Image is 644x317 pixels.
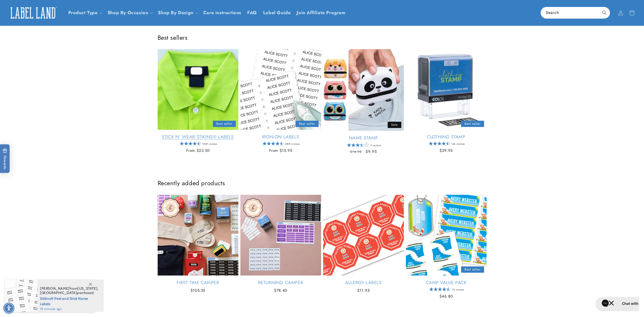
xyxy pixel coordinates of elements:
a: FAQ [244,7,260,19]
h2: Chat with us [29,6,50,11]
h2: Best sellers [158,34,487,41]
a: Label Guide [260,7,294,19]
summary: Shop By Occasion [105,7,155,19]
a: Iron-On Labels [240,134,321,140]
button: Search [599,7,610,18]
ul: Slider [158,49,487,159]
a: First Time Camper [158,280,238,286]
a: Join Affiliate Program [294,7,348,19]
img: Label Land [8,5,58,21]
span: Care instructions [203,10,241,16]
span: Label Guide [263,10,291,16]
span: Rewards [3,148,7,169]
span: Shop By Occasion [108,10,148,16]
a: Camp Value Pack [406,280,487,286]
span: [PERSON_NAME] [40,286,70,291]
summary: Shop By Design [155,7,200,19]
a: Care instructions [200,7,244,19]
a: Product Type [68,9,98,16]
span: [US_STATE] [77,286,97,291]
summary: Product Type [65,7,105,19]
h2: Recently added products [158,179,487,187]
span: from , purchased [40,286,98,295]
span: 18 minutes ago [40,307,98,311]
a: Clothing Stamp [406,134,487,140]
div: Accessibility Menu [3,303,14,314]
a: Stick N' Wear Stikins® Labels [158,134,238,140]
iframe: Gorgias live chat messenger [593,295,639,312]
span: [GEOGRAPHIC_DATA] [40,290,77,295]
a: Name Stamp [323,135,404,141]
a: Shop By Design [158,9,193,16]
span: Stikins® Peel and Stick Name Labels [40,295,98,307]
ul: Slider [158,195,487,304]
a: Allergy Labels [323,280,404,286]
a: Label Land [6,3,60,23]
span: FAQ [247,10,257,16]
button: Gorgias live chat [3,2,56,15]
a: Returning Camper [240,280,321,286]
span: Join Affiliate Program [297,10,345,16]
